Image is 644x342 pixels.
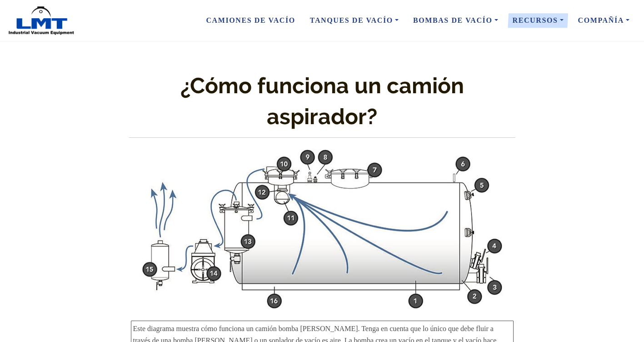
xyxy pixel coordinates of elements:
[129,70,515,131] h1: ¿Cómo funciona un camión aspirador?
[505,11,571,30] a: Recursos
[129,149,515,310] a: ST - Septic Service
[199,11,302,30] a: Camiones de vacío
[571,11,637,30] a: Compañía
[140,149,504,310] img: Imagen de pilas 11854
[406,11,505,30] a: Bombas de vacío
[7,6,75,35] img: LMT
[303,11,406,30] a: Tanques de vacío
